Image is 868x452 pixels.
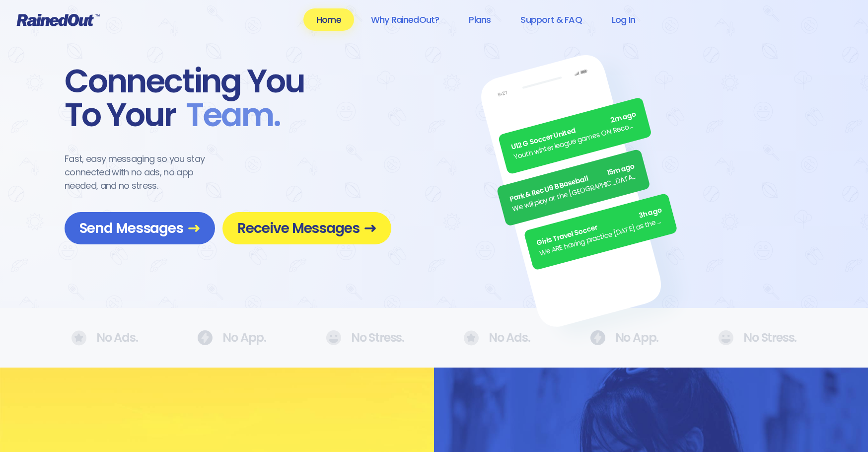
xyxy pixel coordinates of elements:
[599,8,648,31] a: Log In
[197,330,213,345] img: No Ads.
[510,109,638,153] div: U12 G Soccer United
[606,161,636,178] span: 15m ago
[176,98,280,132] span: Team .
[512,119,640,163] div: Youth winter league games ON. Recommend running shoes/sneakers for players as option for footwear.
[464,330,479,346] img: No Ads.
[197,330,266,345] div: No App.
[456,8,504,31] a: Plans
[507,8,594,31] a: Support & FAQ
[508,161,636,205] div: Park & Rec U9 B Baseball
[79,220,200,237] span: Send Messages
[303,8,354,31] a: Home
[326,330,341,345] img: No Ads.
[358,8,452,31] a: Why RainedOut?
[538,215,666,259] div: We ARE having practice [DATE] as the sun is finally out.
[72,330,86,346] img: No Ads.
[237,220,376,237] span: Receive Messages
[638,205,663,222] span: 3h ago
[590,330,659,345] div: No App.
[65,152,223,192] div: Fast, easy messaging so you stay connected with no ads, no app needed, and no stress.
[464,330,530,346] div: No Ads.
[222,212,391,244] a: Receive Messages
[536,205,663,249] div: Girls Travel Soccer
[511,171,639,215] div: We will play at the [GEOGRAPHIC_DATA]. Wear white, be at the field by 5pm.
[718,330,733,345] img: No Ads.
[718,330,796,345] div: No Stress.
[72,330,138,346] div: No Ads.
[610,109,638,126] span: 2m ago
[65,65,391,132] div: Connecting You To Your
[590,330,605,345] img: No Ads.
[326,330,404,345] div: No Stress.
[65,212,215,244] a: Send Messages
